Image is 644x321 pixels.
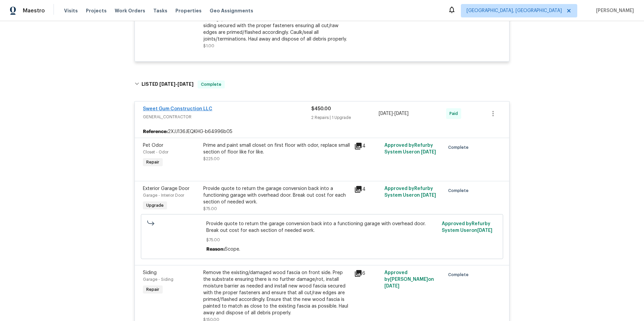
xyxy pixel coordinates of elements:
div: 4 [354,142,380,150]
span: Visits [64,7,78,14]
span: Repair [144,159,162,166]
span: $75.00 [203,207,217,211]
span: - [159,82,194,86]
span: Complete [448,187,471,194]
span: Exterior Garage Door [143,186,190,191]
span: $75.00 [206,237,438,243]
span: Approved by Refurby System User on [384,143,436,154]
span: [DATE] [421,193,436,198]
span: [DATE] [477,228,492,233]
span: Garage - Interior Door [143,193,184,197]
span: Paid [449,110,461,117]
span: [GEOGRAPHIC_DATA], [GEOGRAPHIC_DATA] [467,7,562,14]
div: 6 [354,269,380,277]
span: Provide quote to return the garage conversion back into a functioning garage with overhead door. ... [206,220,438,234]
h6: LISTED [142,80,194,88]
div: Prime and paint small closet on first floor with odor, replace small section of floor like for like. [203,142,350,155]
span: [DATE] [421,150,436,154]
span: Geo Assignments [210,7,253,14]
span: Tasks [153,8,167,13]
span: Closet - Odor [143,150,168,154]
span: $450.00 [311,107,331,111]
span: Upgrade [144,202,166,209]
b: Reference: [143,128,168,135]
span: Approved by Refurby System User on [442,221,492,233]
span: [DATE] [379,111,393,116]
span: Garage - Siding [143,277,173,281]
span: Repair [144,286,162,293]
span: Approved by Refurby System User on [384,186,436,198]
span: $1.00 [203,44,214,48]
a: Sweet Gum Construction LLC [143,107,212,111]
span: Complete [448,271,471,278]
span: GENERAL_CONTRACTOR [143,114,311,120]
span: Reason: [206,247,225,252]
span: Complete [448,144,471,151]
span: Pet Odor [143,143,163,148]
span: Scope. [225,247,240,252]
div: 4 [354,185,380,193]
span: Complete [198,81,224,88]
div: Provide quote to return the garage conversion back into a functioning garage with overhead door. ... [203,185,350,205]
span: Work Orders [115,7,145,14]
span: $225.00 [203,157,220,161]
span: [DATE] [384,284,399,288]
span: Approved by [PERSON_NAME] on [384,270,434,288]
span: Maestro [23,7,45,14]
span: [DATE] [394,111,409,116]
div: 2XJJ136JEQKHG-b64996b05 [135,126,509,138]
span: - [379,110,409,117]
div: Remove the existing/damaged wood fascia on front side. Prep the substrate ensuring there is no fu... [203,269,350,316]
span: Projects [86,7,107,14]
span: [PERSON_NAME] [593,7,634,14]
span: [DATE] [177,82,194,86]
span: [DATE] [159,82,175,86]
div: 2 Repairs | 1 Upgrade [311,114,379,121]
span: Properties [175,7,202,14]
div: LISTED [DATE]-[DATE]Complete [132,74,512,95]
span: Siding [143,270,157,275]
